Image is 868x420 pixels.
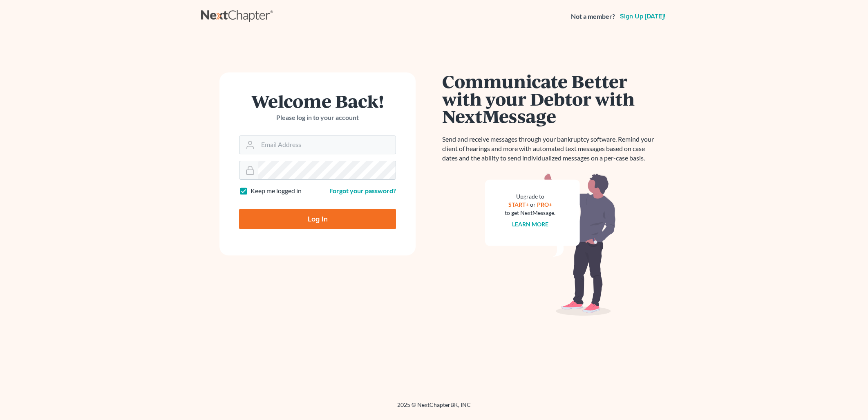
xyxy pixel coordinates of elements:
[512,221,548,228] a: Learn more
[201,401,667,415] div: 2025 © NextChapterBK, INC
[239,209,396,229] input: Log In
[505,192,555,201] div: Upgrade to
[537,201,552,208] a: PRO+
[239,113,396,122] p: Please log in to your account
[618,13,667,20] a: Sign up [DATE]!
[239,92,396,110] h1: Welcome Back!
[329,187,396,194] a: Forgot your password?
[258,136,396,154] input: Email Address
[442,72,659,125] h1: Communicate Better with your Debtor with NextMessage
[485,173,616,316] img: nextmessage_bg-59042aed3d76b12b5cd301f8e5b87938c9018125f34e5fa2b7a6b67550977c72.svg
[530,201,536,208] span: or
[251,186,302,196] label: Keep me logged in
[505,209,555,217] div: to get NextMessage.
[442,135,659,163] p: Send and receive messages through your bankruptcy software. Remind your client of hearings and mo...
[508,201,529,208] a: START+
[571,12,615,21] strong: Not a member?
